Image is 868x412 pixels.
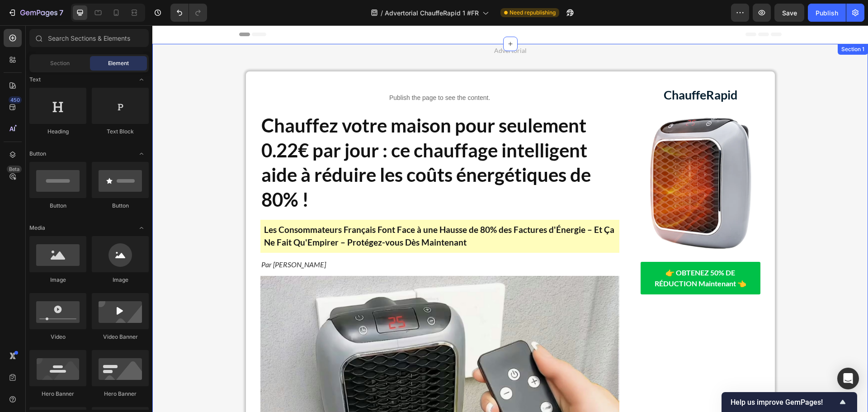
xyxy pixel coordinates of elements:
[7,166,22,173] div: Beta
[29,224,45,232] span: Media
[29,333,86,341] div: Video
[731,397,848,407] button: Show survey - Help us improve GemPages!
[29,390,86,398] div: Hero Banner
[731,398,837,407] span: Help us improve GemPages!
[92,390,149,398] div: Hero Banner
[134,72,149,87] span: Toggle open
[134,147,149,161] span: Toggle open
[29,150,46,158] span: Button
[92,128,149,136] div: Text Block
[92,276,149,284] div: Image
[511,62,585,77] strong: ChauffeRapid
[816,8,838,18] div: Publish
[50,59,70,67] span: Section
[687,20,714,28] div: Section 1
[837,368,859,389] div: Open Intercom Messenger
[92,333,149,341] div: Video Banner
[488,82,608,232] img: gempages_580595036534604371-c35b8299-0e5c-44e9-9d2e-2f17d968bde0.png
[509,9,556,17] span: Need republishing
[59,7,63,18] p: 7
[108,59,129,67] span: Element
[774,4,804,22] button: Save
[29,29,149,47] input: Search Sections & Elements
[502,243,594,262] strong: 👉 OBTENEZ 50% DE RÉDUCTION Maintenant 👈
[9,96,22,104] div: 450
[4,4,67,22] button: 7
[29,276,86,284] div: Image
[29,76,41,84] span: Text
[134,221,149,235] span: Toggle open
[381,8,383,18] span: /
[92,202,149,210] div: Button
[488,237,608,269] a: 👉 OBTENEZ 50% DE RÉDUCTION Maintenant 👈
[488,61,608,79] div: Rich Text Editor. Editing area: main
[29,202,86,210] div: Button
[170,4,207,22] div: Undo/Redo
[29,128,86,136] div: Heading
[808,4,846,22] button: Publish
[152,25,868,412] iframe: Design area
[782,9,797,17] span: Save
[385,8,479,18] span: Advertorial ChauffeRapid 1 #FR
